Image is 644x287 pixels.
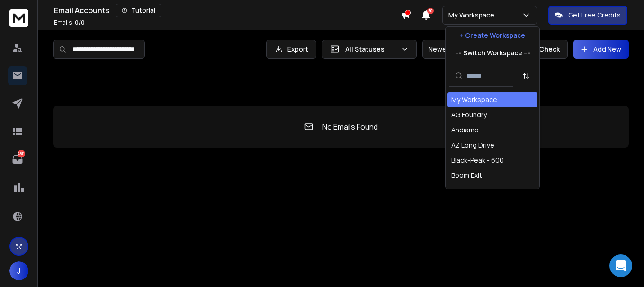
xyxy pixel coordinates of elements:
[451,125,479,135] div: Andiamo
[422,40,484,59] button: Newest
[54,4,401,17] div: Email Accounts
[548,6,627,25] button: Get Free Credits
[460,31,525,40] p: + Create Workspace
[345,44,397,54] p: All Statuses
[116,4,161,17] button: Tutorial
[8,150,27,169] a: 4811
[451,156,504,165] div: Black-Peak - 600
[322,121,378,132] p: No Emails Found
[266,40,316,59] button: Export
[9,261,28,280] button: J
[451,110,487,120] div: AG Foundry
[517,67,536,86] button: Sort by Sort A-Z
[451,171,482,180] div: Boom Exit
[451,186,523,195] div: Business Brokers of AZ
[75,18,85,26] span: 0 / 0
[451,95,497,104] div: My Workspace
[568,10,621,20] p: Get Free Credits
[609,254,632,277] div: Open Intercom Messenger
[18,150,25,157] p: 4811
[451,140,494,150] div: AZ Long Drive
[427,8,434,14] span: 50
[455,48,530,58] p: --- Switch Workspace ---
[573,40,629,59] button: Add New
[446,27,539,44] button: + Create Workspace
[448,10,498,20] p: My Workspace
[54,19,85,26] p: Emails :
